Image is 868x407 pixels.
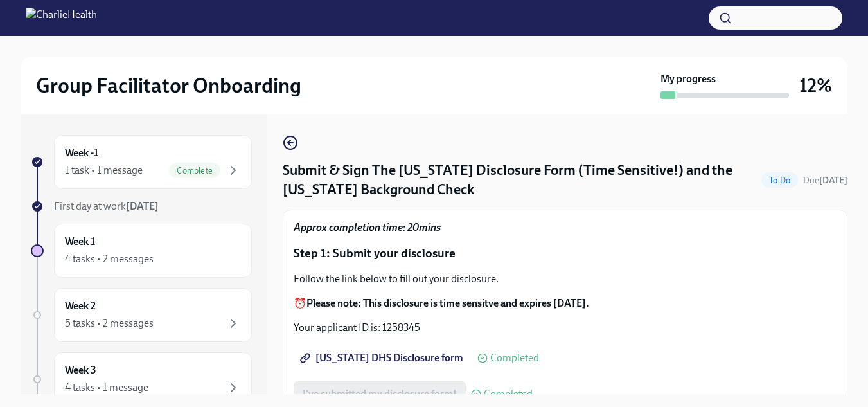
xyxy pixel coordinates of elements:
[169,166,220,176] span: Complete
[294,321,837,335] p: Your applicant ID is: 1258345
[294,345,472,371] a: [US_STATE] DHS Disclosure form
[54,200,159,212] span: First day at work
[65,316,154,330] div: 5 tasks • 2 messages
[65,252,154,266] div: 4 tasks • 2 messages
[126,200,159,212] strong: [DATE]
[65,163,143,177] div: 1 task • 1 message
[294,221,441,233] strong: Approx completion time: 20mins
[803,174,847,186] span: October 22nd, 2025 07:00
[294,272,837,286] p: Follow the link below to fill out your disclosure.
[36,73,301,98] h2: Group Facilitator Onboarding
[660,72,716,86] strong: My progress
[490,353,539,363] span: Completed
[65,299,96,313] h6: Week 2
[761,176,798,185] span: To Do
[294,245,837,262] p: Step 1: Submit your disclosure
[484,389,533,399] span: Completed
[31,224,252,278] a: Week 14 tasks • 2 messages
[283,161,756,199] h4: Submit & Sign The [US_STATE] Disclosure Form (Time Sensitive!) and the [US_STATE] Background Check
[31,135,252,189] a: Week -11 task • 1 messageComplete
[799,74,832,97] h3: 12%
[65,381,148,395] div: 4 tasks • 1 message
[31,352,252,406] a: Week 34 tasks • 1 message
[65,363,96,377] h6: Week 3
[31,199,252,213] a: First day at work[DATE]
[803,175,847,186] span: Due
[65,235,95,249] h6: Week 1
[294,296,837,311] p: ⏰
[303,352,463,365] span: [US_STATE] DHS Disclosure form
[65,146,98,160] h6: Week -1
[306,297,589,309] strong: Please note: This disclosure is time sensitve and expires [DATE].
[26,8,97,28] img: CharlieHealth
[31,288,252,342] a: Week 25 tasks • 2 messages
[819,175,847,186] strong: [DATE]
